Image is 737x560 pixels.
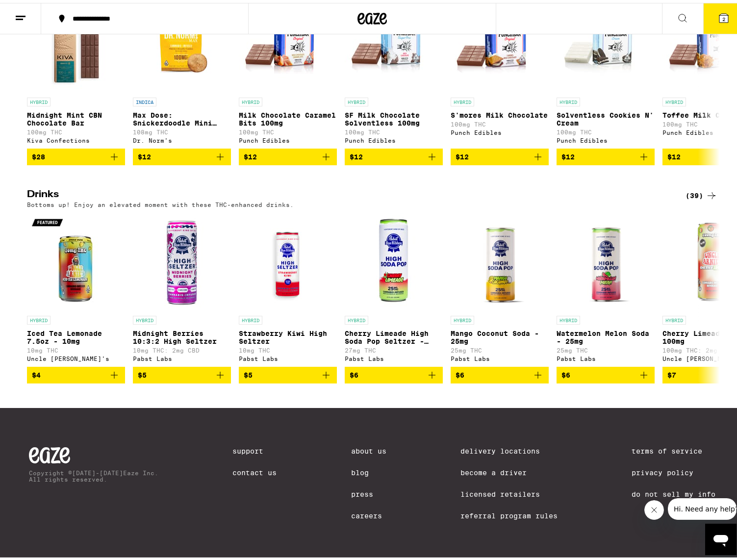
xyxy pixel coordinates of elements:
[557,146,655,162] button: Add to bag
[239,134,337,141] div: Punch Edibles
[239,146,337,162] button: Add to bag
[27,146,125,162] button: Add to bag
[350,368,358,376] span: $6
[644,497,664,517] iframe: Close message
[632,487,715,495] a: Do Not Sell My Info
[460,466,558,474] a: Become a Driver
[557,327,655,342] p: Watermelon Melon Soda - 25mg
[451,327,549,342] p: Mango Coconut Soda - 25mg
[345,364,443,381] button: Add to bag
[557,95,580,103] p: HYBRID
[351,444,386,452] a: About Us
[345,344,443,351] p: 27mg THC
[451,118,549,125] p: 100mg THC
[668,495,737,517] iframe: Message from company
[460,487,558,495] a: Licensed Retailers
[351,487,386,495] a: Press
[27,313,51,322] p: HYBRID
[557,364,655,381] button: Add to bag
[239,210,337,308] img: Pabst Labs - Strawberry Kiwi High Seltzer
[451,95,474,103] p: HYBRID
[451,127,549,133] div: Punch Edibles
[667,368,676,376] span: $7
[239,344,337,351] p: 10mg THC
[244,150,257,158] span: $12
[345,126,443,132] p: 100mg THC
[345,146,443,162] button: Add to bag
[557,108,655,124] p: Solventless Cookies N' Cream
[667,150,681,158] span: $12
[557,210,655,364] a: Open page for Watermelon Melon Soda - 25mg from Pabst Labs
[138,150,151,158] span: $12
[133,313,156,322] p: HYBRID
[239,313,262,322] p: HYBRID
[239,95,262,103] p: HYBRID
[239,353,337,359] div: Pabst Labs
[345,327,443,342] p: Cherry Limeade High Soda Pop Seltzer - 25mg
[232,444,277,452] a: Support
[239,364,337,381] button: Add to bag
[133,327,231,342] p: Midnight Berries 10:3:2 High Seltzer
[27,95,51,103] p: HYBRID
[27,364,125,381] button: Add to bag
[557,134,655,141] div: Punch Edibles
[27,327,125,342] p: Iced Tea Lemonade 7.5oz - 10mg
[27,126,125,132] p: 100mg THC
[27,199,294,205] p: Bottoms up! Enjoy an elevated moment with these THC-enhanced drinks.
[345,210,443,308] img: Pabst Labs - Cherry Limeade High Soda Pop Seltzer - 25mg
[239,327,337,342] p: Strawberry Kiwi High Seltzer
[6,7,71,15] span: Hi. Need any help?
[239,210,337,364] a: Open page for Strawberry Kiwi High Seltzer from Pabst Labs
[350,150,363,158] span: $12
[460,509,558,517] a: Referral Program Rules
[460,444,558,452] a: Delivery Locations
[133,210,231,364] a: Open page for Midnight Berries 10:3:2 High Seltzer from Pabst Labs
[451,364,549,381] button: Add to bag
[456,150,469,158] span: $12
[462,210,537,308] img: Pabst Labs - Mango Coconut Soda - 25mg
[345,134,443,141] div: Punch Edibles
[456,368,464,376] span: $6
[722,13,725,19] span: 2
[351,509,386,517] a: Careers
[27,344,125,351] p: 10mg THC
[345,210,443,364] a: Open page for Cherry Limeade High Soda Pop Seltzer - 25mg from Pabst Labs
[557,353,655,359] div: Pabst Labs
[451,344,549,351] p: 25mg THC
[561,368,570,376] span: $6
[133,353,231,359] div: Pabst Labs
[133,364,231,381] button: Add to bag
[133,95,156,103] p: INDICA
[569,210,642,308] img: Pabst Labs - Watermelon Melon Soda - 25mg
[561,150,575,158] span: $12
[133,108,231,124] p: Max Dose: Snickerdoodle Mini Cookie - Indica
[662,95,686,103] p: HYBRID
[232,466,277,474] a: Contact Us
[686,187,717,199] a: (39)
[27,187,669,199] h2: Drinks
[557,126,655,132] p: 100mg THC
[345,108,443,124] p: SF Milk Chocolate Solventless 100mg
[27,353,125,359] div: Uncle [PERSON_NAME]'s
[451,108,549,116] p: S'mores Milk Chocolate
[451,353,549,359] div: Pabst Labs
[451,146,549,162] button: Add to bag
[133,344,231,351] p: 10mg THC: 2mg CBD
[705,521,737,552] iframe: Button to launch messaging window
[351,466,386,474] a: Blog
[239,126,337,132] p: 100mg THC
[557,313,580,322] p: HYBRID
[451,313,474,322] p: HYBRID
[345,95,368,103] p: HYBRID
[451,210,549,364] a: Open page for Mango Coconut Soda - 25mg from Pabst Labs
[27,108,125,124] p: Midnight Mint CBN Chocolate Bar
[244,368,253,376] span: $5
[133,134,231,141] div: Dr. Norm's
[138,368,147,376] span: $5
[27,134,125,141] div: Kiva Confections
[239,108,337,124] p: Milk Chocolate Caramel Bits 100mg
[345,313,368,322] p: HYBRID
[133,210,231,308] img: Pabst Labs - Midnight Berries 10:3:2 High Seltzer
[32,150,45,158] span: $28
